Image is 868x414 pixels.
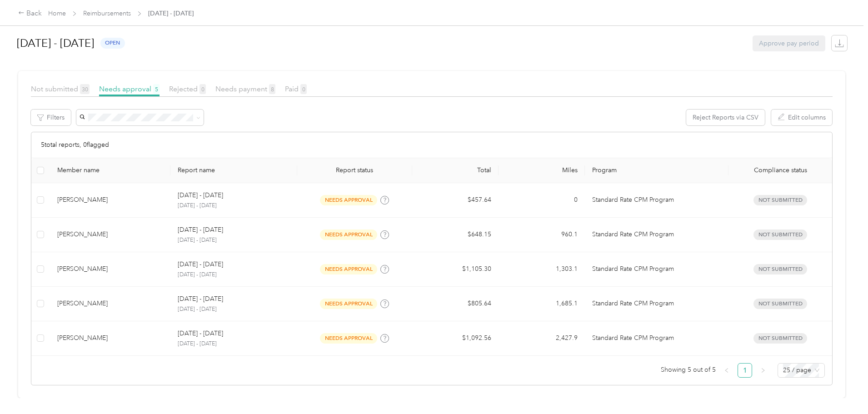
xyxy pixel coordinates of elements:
div: [PERSON_NAME] [57,195,164,205]
button: Filters [31,110,71,125]
td: Standard Rate CPM Program [585,287,728,321]
span: Not submitted [753,264,807,274]
a: Home [48,10,66,17]
td: $805.64 [412,287,499,321]
span: needs approval [320,195,377,205]
p: Standard Rate CPM Program [592,229,721,239]
td: $1,092.56 [412,321,499,356]
span: 8 [269,84,275,94]
td: 0 [499,183,585,218]
button: left [719,363,734,378]
p: Standard Rate CPM Program [592,264,721,274]
td: 1,685.1 [499,287,585,321]
th: Program [585,158,728,183]
p: Standard Rate CPM Program [592,195,721,205]
span: Report status [304,166,405,174]
span: Not submitted [753,299,807,309]
span: Paid [285,85,307,93]
p: [DATE] - [DATE] [178,236,289,244]
span: left [724,368,729,373]
a: Reimbursements [83,10,131,17]
p: Standard Rate CPM Program [592,333,721,343]
td: Standard Rate CPM Program [585,218,728,252]
p: [DATE] - [DATE] [178,202,289,210]
p: [DATE] - [DATE] [178,225,223,235]
span: Showing 5 out of 5 [661,363,716,377]
p: [DATE] - [DATE] [178,294,223,304]
li: Next Page [756,363,770,378]
p: [DATE] - [DATE] [178,190,223,200]
span: needs approval [320,229,377,240]
div: Total [419,166,491,174]
div: [PERSON_NAME] [57,229,164,239]
span: 25 / page [783,364,819,377]
td: 1,303.1 [499,252,585,287]
div: Miles [506,166,578,174]
span: Compliance status [736,166,825,174]
button: Edit columns [771,110,832,125]
div: Page Size [778,363,825,378]
span: 0 [200,84,206,94]
th: Report name [170,158,297,183]
p: [DATE] - [DATE] [178,340,289,348]
p: [DATE] - [DATE] [178,329,223,339]
a: 1 [738,364,752,377]
td: 960.1 [499,218,585,252]
span: needs approval [320,333,377,344]
div: 5 total reports, 0 flagged [31,132,832,158]
span: needs approval [320,264,377,274]
div: Back [18,8,42,19]
span: Needs approval [99,85,160,93]
p: [DATE] - [DATE] [178,305,289,314]
button: Reject Reports via CSV [686,110,765,125]
td: $1,105.30 [412,252,499,287]
td: $648.15 [412,218,499,252]
span: Not submitted [31,85,90,93]
span: Not submitted [753,195,807,205]
li: Previous Page [719,363,734,378]
p: [DATE] - [DATE] [178,271,289,279]
button: right [756,363,770,378]
iframe: Everlance-gr Chat Button Frame [817,363,868,414]
span: 0 [300,84,307,94]
span: 30 [80,84,90,94]
span: needs approval [320,299,377,309]
div: [PERSON_NAME] [57,333,164,343]
span: Not submitted [753,229,807,240]
span: [DATE] - [DATE] [148,9,194,18]
td: Standard Rate CPM Program [585,252,728,287]
td: $457.64 [412,183,499,218]
h1: [DATE] - [DATE] [17,32,94,54]
p: [DATE] - [DATE] [178,259,223,269]
span: Rejected [169,85,206,93]
span: Needs payment [215,85,275,93]
td: 2,427.9 [499,321,585,356]
span: open [100,38,125,48]
div: [PERSON_NAME] [57,264,164,274]
div: [PERSON_NAME] [57,299,164,309]
span: 5 [153,84,160,94]
div: Member name [57,166,164,174]
span: right [760,368,766,373]
p: Standard Rate CPM Program [592,299,721,309]
li: 1 [738,363,752,378]
td: Standard Rate CPM Program [585,183,728,218]
span: Not submitted [753,333,807,344]
td: Standard Rate CPM Program [585,321,728,356]
th: Member name [50,158,171,183]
